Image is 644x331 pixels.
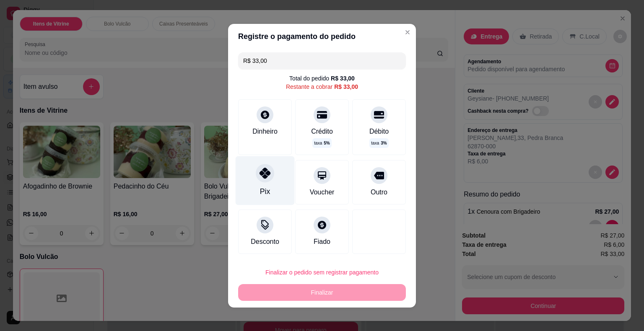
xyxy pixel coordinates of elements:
[314,237,330,247] div: Fiado
[311,127,333,137] div: Crédito
[334,83,358,91] div: R$ 33,00
[228,24,416,49] header: Registre o pagamento do pedido
[243,52,401,69] input: Ex.: hambúrguer de cordeiro
[324,140,330,146] span: 5 %
[238,264,406,281] button: Finalizar o pedido sem registrar pagamento
[260,186,270,197] div: Pix
[289,74,355,83] div: Total do pedido
[381,140,387,146] span: 3 %
[286,83,358,91] div: Restante a cobrar
[251,237,279,247] div: Desconto
[401,26,414,39] button: Close
[369,127,389,137] div: Débito
[371,187,387,197] div: Outro
[252,127,278,137] div: Dinheiro
[371,140,387,146] p: taxa
[314,140,330,146] p: taxa
[331,74,355,83] div: R$ 33,00
[310,187,335,197] div: Voucher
